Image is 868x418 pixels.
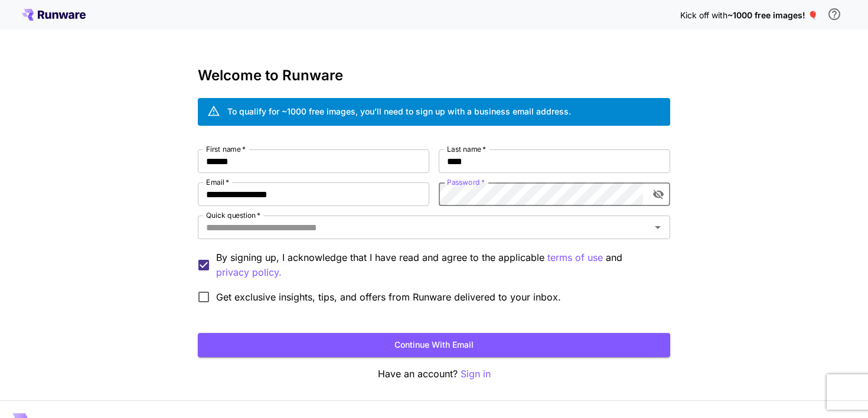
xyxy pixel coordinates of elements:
[216,290,561,304] span: Get exclusive insights, tips, and offers from Runware delivered to your inbox.
[216,250,661,280] p: By signing up, I acknowledge that I have read and agree to the applicable and
[447,177,485,187] label: Password
[727,10,818,20] span: ~1000 free images! 🎈
[547,250,603,265] p: terms of use
[216,265,282,280] button: By signing up, I acknowledge that I have read and agree to the applicable terms of use and
[198,367,670,381] p: Have an account?
[447,144,486,154] label: Last name
[461,367,491,381] button: Sign in
[198,333,670,357] button: Continue with email
[227,105,571,117] div: To qualify for ~1000 free images, you’ll need to sign up with a business email address.
[547,250,603,265] button: By signing up, I acknowledge that I have read and agree to the applicable and privacy policy.
[650,219,666,236] button: Open
[680,10,727,20] span: Kick off with
[206,210,260,220] label: Quick question
[206,177,229,187] label: Email
[216,265,282,280] p: privacy policy.
[206,144,246,154] label: First name
[823,2,846,26] button: In order to qualify for free credit, you need to sign up with a business email address and click ...
[648,184,669,205] button: toggle password visibility
[198,67,670,84] h3: Welcome to Runware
